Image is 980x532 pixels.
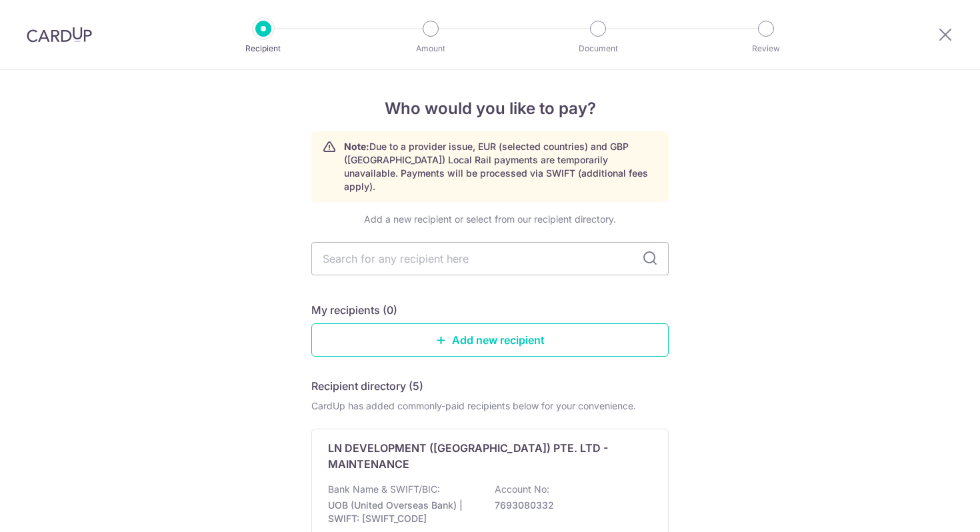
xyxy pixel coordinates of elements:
[311,399,669,413] div: CardUp has added commonly-paid recipients below for your convenience.
[495,483,549,496] p: Account No:
[381,42,480,55] p: Amount
[328,440,636,472] p: LN DEVELOPMENT ([GEOGRAPHIC_DATA]) PTE. LTD - MAINTENANCE
[27,27,92,43] img: CardUp
[328,499,477,525] p: UOB (United Overseas Bank) | SWIFT: [SWIFT_CODE]
[717,42,815,55] p: Review
[328,483,440,496] p: Bank Name & SWIFT/BIC:
[495,499,644,512] p: 7693080332
[894,492,967,525] iframe: Opens a widget where you can find more information
[344,140,657,193] p: Due to a provider issue, EUR (selected countries) and GBP ([GEOGRAPHIC_DATA]) Local Rail payments...
[344,141,369,152] strong: Note:
[311,97,669,121] h4: Who would you like to pay?
[311,213,669,226] div: Add a new recipient or select from our recipient directory.
[549,42,647,55] p: Document
[311,378,423,394] h5: Recipient directory (5)
[214,42,313,55] p: Recipient
[311,323,669,357] a: Add new recipient
[311,302,397,318] h5: My recipients (0)
[311,242,669,275] input: Search for any recipient here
